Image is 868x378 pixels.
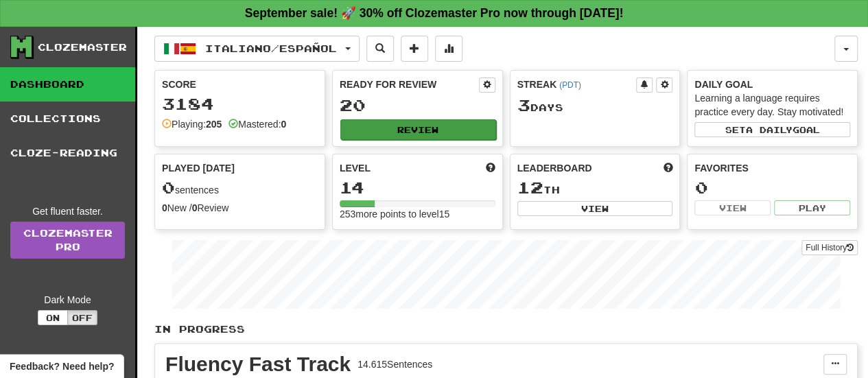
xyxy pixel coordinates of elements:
[435,36,462,62] button: More stats
[694,200,771,215] button: View
[517,78,637,91] div: Streak
[162,117,222,131] div: Playing:
[746,125,793,134] span: a daily
[340,97,495,114] div: 20
[517,161,592,175] span: Leaderboard
[517,179,673,197] div: th
[401,36,428,62] button: Add sentence to collection
[517,178,543,197] span: 12
[340,161,371,175] span: Level
[10,359,114,373] span: Open feedback widget
[694,161,850,175] div: Favorites
[340,78,479,91] div: Ready for Review
[162,178,175,197] span: 0
[154,322,858,336] p: In Progress
[245,6,624,20] strong: September sale! 🚀 30% off Clozemaster Pro now through [DATE]!
[694,179,850,196] div: 0
[162,201,318,215] div: New / Review
[801,240,858,255] button: Full History
[694,122,850,137] button: Seta dailygoal
[228,117,286,131] div: Mastered:
[366,36,394,62] button: Search sentences
[162,95,318,113] div: 3184
[38,40,127,54] div: Clozemaster
[162,179,318,197] div: sentences
[10,204,125,218] div: Get fluent faster.
[340,179,495,196] div: 14
[205,43,337,54] span: Italiano / Español
[774,200,850,215] button: Play
[357,357,432,371] div: 14.615 Sentences
[192,202,198,213] strong: 0
[486,161,495,175] span: Score more points to level up
[694,91,850,119] div: Learning a language requires practice every day. Stay motivated!
[162,78,318,91] div: Score
[340,119,496,140] button: Review
[67,310,97,325] button: Off
[10,293,125,307] div: Dark Mode
[10,222,125,259] a: ClozemasterPro
[162,161,235,175] span: Played [DATE]
[38,310,68,325] button: On
[340,207,495,221] div: 253 more points to level 15
[663,161,672,175] span: This week in points, UTC
[162,202,167,213] strong: 0
[154,36,360,62] button: Italiano/Español
[206,119,222,130] strong: 205
[281,119,286,130] strong: 0
[517,95,530,115] span: 3
[517,201,673,216] button: View
[694,78,850,91] div: Daily Goal
[517,97,673,115] div: Day s
[559,80,581,90] a: (PDT)
[165,354,351,375] div: Fluency Fast Track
